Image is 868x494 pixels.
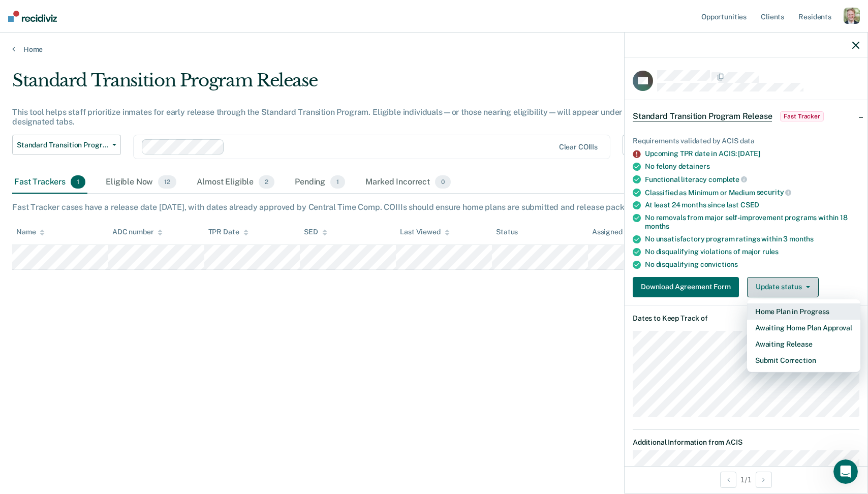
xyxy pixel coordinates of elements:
div: Pending [293,171,347,194]
span: Standard Transition Program Release [633,111,772,121]
span: rules [762,248,779,256]
div: Upcoming TPR date in ACIS: [DATE] [645,149,859,158]
span: 2 [259,175,274,189]
button: Home Plan in Progress [747,303,860,320]
button: Submit Correction [747,352,860,368]
div: Almost Eligible [195,171,276,194]
span: Standard Transition Program Release [17,141,108,149]
iframe: Intercom live chat [833,459,858,484]
img: Recidiviz [8,11,57,22]
div: Requirements validated by ACIS data [633,137,859,145]
div: Fast Tracker cases have a release date [DATE], with dates already approved by Central Time Comp. ... [12,202,856,212]
span: months [645,222,669,230]
span: 1 [330,175,345,189]
div: Name [16,228,45,236]
div: Assigned to [592,228,640,236]
div: Functional literacy [645,175,859,184]
div: Standard Transition Program ReleaseFast Tracker [625,100,867,133]
dt: Additional Information from ACIS [633,438,859,447]
div: Last Viewed [400,228,449,236]
div: Eligible Now [104,171,178,194]
span: 0 [435,175,451,189]
span: 1 [71,175,85,189]
dt: Dates to Keep Track of [633,314,859,323]
span: CSED [740,201,759,209]
div: No disqualifying violations of major [645,248,859,256]
span: security [757,188,792,196]
div: ADC number [112,228,163,236]
span: convictions [700,260,738,268]
div: This tool helps staff prioritize inmates for early release through the Standard Transition Progra... [12,107,663,127]
a: Home [12,45,856,54]
div: No removals from major self-improvement programs within 18 [645,213,859,231]
div: TPR Date [208,228,249,236]
div: No felony [645,162,859,171]
div: Clear COIIIs [559,143,598,151]
div: At least 24 months since last [645,201,859,209]
span: detainers [678,162,710,170]
span: 12 [158,175,176,189]
button: Download Agreement Form [633,277,739,297]
div: No disqualifying [645,260,859,269]
div: Marked Incorrect [363,171,453,194]
div: Fast Trackers [12,171,87,194]
button: Previous Opportunity [720,472,736,488]
div: Standard Transition Program Release [12,70,663,99]
button: Update status [747,277,819,297]
div: Status [496,228,518,236]
button: Awaiting Release [747,336,860,352]
div: SED [304,228,327,236]
span: complete [708,175,747,183]
div: 1 / 1 [625,466,867,493]
span: Fast Tracker [780,111,824,121]
div: No unsatisfactory program ratings within 3 [645,235,859,243]
div: Classified as Minimum or Medium [645,188,859,197]
span: months [789,235,814,243]
button: Awaiting Home Plan Approval [747,320,860,336]
a: Download Agreement Form [633,277,743,297]
button: Next Opportunity [756,472,772,488]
